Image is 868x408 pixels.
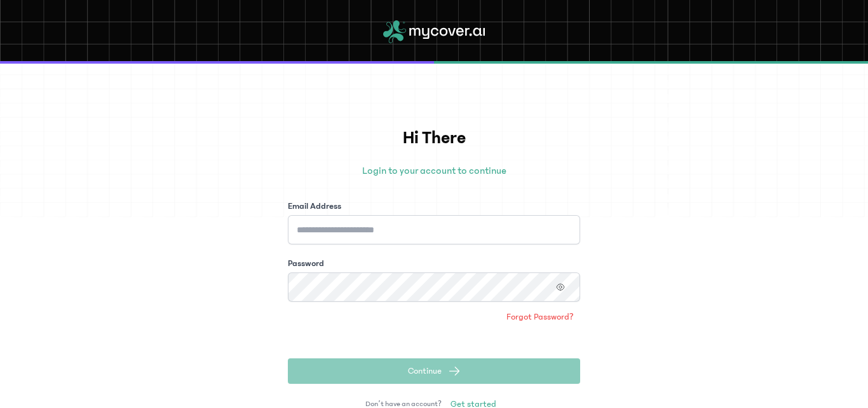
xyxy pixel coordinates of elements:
[506,311,574,323] span: Forgot Password?
[500,307,580,327] a: Forgot Password?
[408,365,442,377] span: Continue
[288,257,324,270] label: Password
[288,200,341,213] label: Email Address
[288,358,580,384] button: Continue
[288,125,580,151] h1: Hi There
[288,163,580,178] p: Login to your account to continue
